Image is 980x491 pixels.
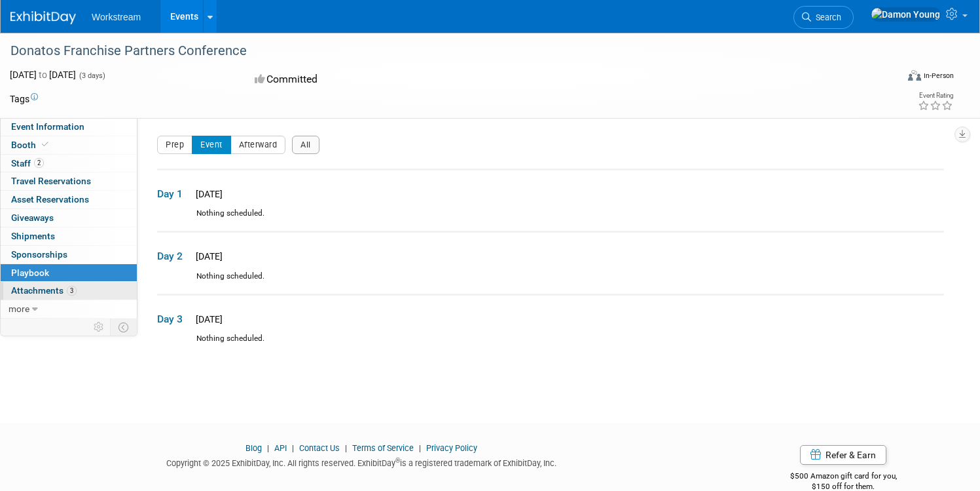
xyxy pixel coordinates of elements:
span: [DATE] [192,251,223,262]
a: Giveaways [1,209,137,227]
span: to [37,69,49,80]
td: Toggle Event Tabs [111,319,137,336]
a: more [1,300,137,318]
img: Damon Young [871,7,941,22]
img: Format-Inperson.png [908,70,921,81]
a: Contact Us [299,443,340,453]
a: Travel Reservations [1,172,137,190]
span: | [289,443,297,453]
a: Booth [1,136,137,154]
div: In-Person [923,71,954,81]
div: Event Format [813,68,954,88]
span: (3 days) [78,71,105,80]
sup: ® [395,457,400,464]
span: 2 [34,158,44,168]
span: | [342,443,350,453]
a: Search [793,6,854,29]
div: Nothing scheduled. [157,271,944,294]
span: Sponsorships [11,249,67,260]
a: Event Information [1,118,137,136]
span: Playbook [11,267,49,278]
a: Shipments [1,227,137,245]
span: 3 [67,286,77,296]
a: Sponsorships [1,246,137,264]
div: Nothing scheduled. [157,208,944,231]
a: API [274,443,287,453]
span: Attachments [11,285,77,296]
img: ExhibitDay [10,11,76,24]
span: Event Information [11,121,84,132]
span: | [264,443,272,453]
span: Day 1 [157,187,190,201]
span: [DATE] [192,189,223,199]
span: Booth [11,140,51,150]
span: Asset Reservations [11,194,89,205]
button: Prep [157,136,192,154]
span: more [9,304,29,314]
span: Shipments [11,231,55,241]
div: Nothing scheduled. [157,333,944,356]
span: Day 3 [157,312,190,326]
button: Event [192,136,231,154]
div: Donatos Franchise Partners Conference [6,39,873,63]
span: Day 2 [157,249,190,264]
a: Staff2 [1,155,137,172]
span: Travel Reservations [11,176,91,186]
td: Tags [10,92,38,106]
a: Blog [245,443,262,453]
span: Workstream [92,12,141,22]
a: Asset Reservations [1,191,137,208]
a: Privacy Policy [426,443,477,453]
button: Afterward [230,136,286,154]
a: Playbook [1,264,137,282]
a: Refer & Earn [800,445,886,465]
button: All [292,136,319,154]
span: Search [811,12,841,22]
div: Copyright © 2025 ExhibitDay, Inc. All rights reserved. ExhibitDay is a registered trademark of Ex... [10,454,713,469]
span: Staff [11,158,44,168]
span: [DATE] [DATE] [10,69,76,80]
div: Committed [251,68,553,91]
span: | [416,443,424,453]
i: Booth reservation complete [42,141,48,148]
span: [DATE] [192,314,223,324]
span: Giveaways [11,212,54,223]
div: Event Rating [918,92,953,99]
a: Terms of Service [352,443,414,453]
a: Attachments3 [1,282,137,300]
td: Personalize Event Tab Strip [88,319,111,336]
